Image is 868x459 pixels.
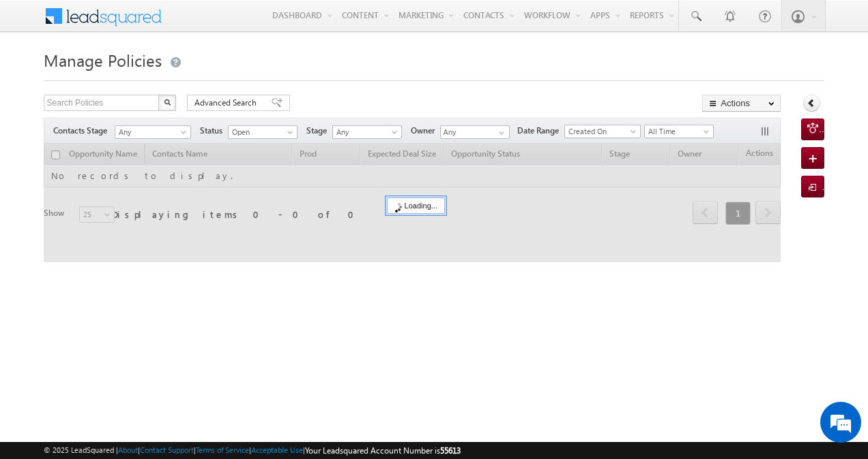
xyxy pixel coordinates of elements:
a: Open [228,125,298,139]
span: Any [115,126,186,138]
input: Type to Search [440,125,510,139]
a: Any [115,125,191,139]
span: Your Leadsquared Account Number is [305,445,461,456]
span: Manage Policies [44,49,162,71]
a: Contact Support [140,445,194,454]
span: Stage [306,125,332,137]
a: Terms of Service [196,445,249,454]
img: Search [164,99,171,106]
span: Contacts Stage [53,125,113,137]
a: Created On [564,125,641,138]
span: Advanced Search [194,97,261,109]
span: © 2025 LeadSquared | | | | | [44,444,461,457]
a: Any [332,125,402,139]
a: Acceptable Use [251,445,303,454]
span: All Time [645,125,710,138]
span: Status [200,125,228,137]
span: Open [229,126,293,138]
span: 55613 [440,445,461,456]
span: Any [333,126,398,138]
span: Date Range [517,125,564,137]
a: All Time [644,125,714,138]
div: Loading... [387,197,445,214]
a: Show All Items [491,126,508,140]
span: Created On [565,125,636,138]
a: About [118,445,138,454]
span: Owner [411,125,440,137]
button: Actions [702,95,781,112]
